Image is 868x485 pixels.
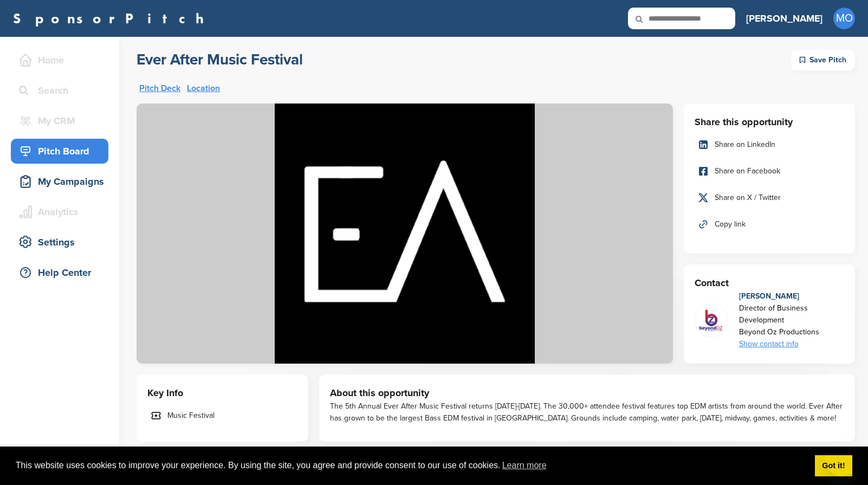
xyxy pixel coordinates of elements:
a: Settings [11,230,108,255]
a: Pitch Board [11,139,108,164]
img: Sponsorpitch & Ever After Music Festival [137,104,673,364]
div: [PERSON_NAME] [739,290,845,302]
div: My CRM [16,111,108,131]
h3: Key Info [147,385,297,400]
span: MO [833,8,855,29]
div: Pitch Board [16,141,108,161]
div: The 5th Annual Ever After Music Festival returns [DATE]-[DATE]. The 30,000+ attendee festival fea... [330,400,845,424]
a: Home [11,48,108,73]
h3: About this opportunity [330,385,845,400]
a: My CRM [11,108,108,133]
a: Location [187,84,220,93]
h3: Contact [695,275,845,290]
div: Save Pitch [791,50,855,70]
h2: Ever After Music Festival [137,50,303,69]
a: Help Center [11,260,108,285]
a: Ever After Music Festival [137,50,303,70]
div: Beyond Oz Productions [739,326,845,338]
img: Beyondoz logo png [695,304,728,337]
iframe: Button to launch messaging window [825,442,859,476]
div: My Campaigns [16,172,108,191]
span: Share on LinkedIn [715,139,775,151]
a: Pitch Deck [139,84,180,93]
div: Help Center [16,263,108,282]
a: SponsorPitch [13,11,211,25]
a: Share on X / Twitter [695,186,845,209]
a: [PERSON_NAME] [746,7,822,30]
div: Home [16,50,108,70]
div: Director of Business Development [739,302,845,326]
a: Search [11,78,108,103]
span: Music Festival [167,410,215,422]
div: Show contact info [739,338,845,350]
span: Share on X / Twitter [715,192,781,204]
a: dismiss cookie message [815,455,852,477]
a: Analytics [11,199,108,224]
h3: [PERSON_NAME] [746,11,822,26]
h3: Share this opportunity [695,114,845,130]
div: Analytics [16,202,108,222]
span: Copy link [715,218,746,230]
a: Copy link [695,213,845,236]
a: learn more about cookies [501,457,548,474]
a: My Campaigns [11,169,108,194]
a: Share on Facebook [695,160,845,183]
div: Search [16,81,108,100]
div: Settings [16,232,108,252]
span: Share on Facebook [715,165,780,177]
a: Share on LinkedIn [695,133,845,156]
span: This website uses cookies to improve your experience. By using the site, you agree and provide co... [16,457,806,474]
